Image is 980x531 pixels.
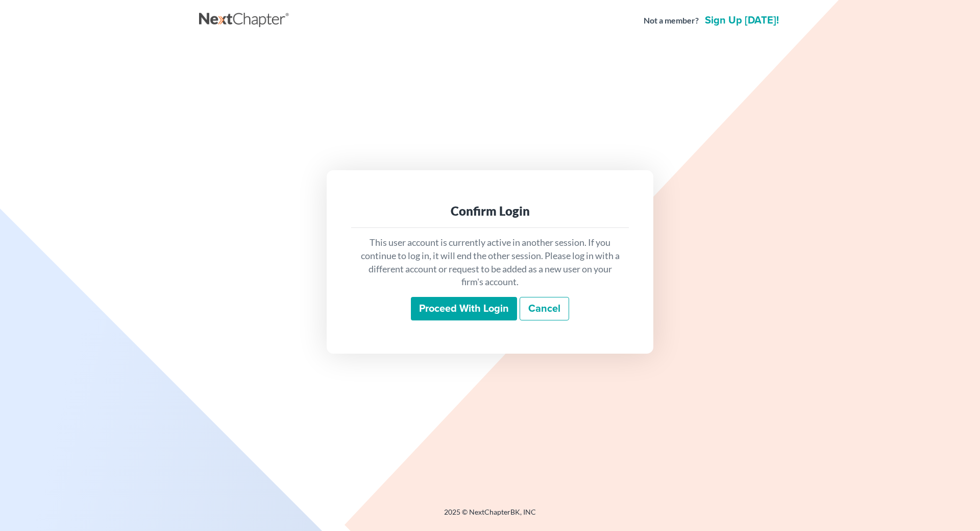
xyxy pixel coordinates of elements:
[703,15,781,26] a: Sign up [DATE]!
[411,297,517,320] input: Proceed with login
[520,297,569,320] a: Cancel
[644,15,699,27] strong: Not a member?
[199,507,781,525] div: 2025 © NextChapterBK, INC
[359,203,621,219] div: Confirm Login
[359,236,621,289] p: This user account is currently active in another session. If you continue to log in, it will end ...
